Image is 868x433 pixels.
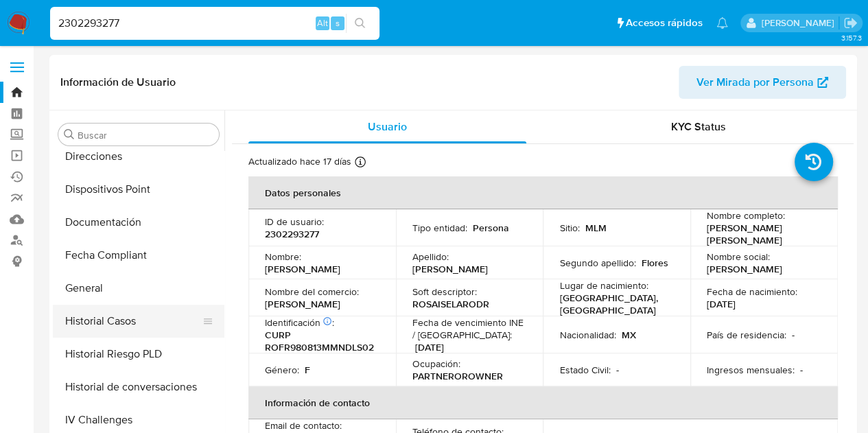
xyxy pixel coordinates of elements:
[800,364,803,376] p: -
[53,173,224,206] button: Dispositivos Point
[415,341,444,353] p: [DATE]
[559,279,648,292] p: Lugar de nacimiento :
[412,298,489,310] p: ROSAISELARODR
[317,16,328,30] span: Alt
[346,14,374,33] button: search-icon
[53,338,224,371] button: Historial Riesgo PLD
[559,364,610,376] p: Estado Civil :
[305,364,310,376] p: F
[412,358,460,370] p: Ocupación :
[621,329,635,341] p: MX
[265,285,359,298] p: Nombre del comercio :
[368,119,407,134] span: Usuario
[559,257,635,269] p: Segundo apellido :
[707,298,736,310] p: [DATE]
[265,215,324,228] p: ID de usuario :
[265,298,340,310] p: [PERSON_NAME]
[50,14,379,32] input: Buscar usuario o caso...
[707,222,816,246] p: [PERSON_NAME] [PERSON_NAME]
[265,263,340,275] p: [PERSON_NAME]
[559,329,615,341] p: Nacionalidad :
[585,222,606,234] p: MLM
[265,250,301,263] p: Nombre :
[671,119,726,134] span: KYC Status
[412,222,467,234] p: Tipo entidad :
[716,17,728,29] a: Notificaciones
[412,250,449,263] p: Apellido :
[473,222,509,234] p: Persona
[248,155,351,168] p: Actualizado hace 17 días
[53,206,224,239] button: Documentación
[248,386,838,419] th: Información de contacto
[761,16,838,30] p: marianathalie.grajeda@mercadolibre.com.mx
[412,263,488,275] p: [PERSON_NAME]
[696,66,814,99] span: Ver Mirada por Persona
[265,228,319,240] p: 2302293277
[53,239,224,272] button: Fecha Compliant
[265,329,374,353] p: CURP ROFR980813MMNDLS02
[53,140,224,173] button: Direcciones
[64,129,75,140] button: Buscar
[707,364,795,376] p: Ingresos mensuales :
[265,316,334,329] p: Identificación :
[412,370,503,382] p: PARTNEROROWNER
[248,176,838,209] th: Datos personales
[412,285,477,298] p: Soft descriptor :
[707,209,785,222] p: Nombre completo :
[559,222,579,234] p: Sitio :
[707,250,770,263] p: Nombre social :
[53,305,213,338] button: Historial Casos
[679,66,846,99] button: Ver Mirada por Persona
[626,16,703,30] span: Accesos rápidos
[60,75,176,89] h1: Información de Usuario
[641,257,668,269] p: Flores
[707,329,786,341] p: País de residencia :
[412,316,527,341] p: Fecha de vencimiento INE / [GEOGRAPHIC_DATA] :
[265,364,299,376] p: Género :
[707,285,797,298] p: Fecha de nacimiento :
[615,364,618,376] p: -
[707,263,782,275] p: [PERSON_NAME]
[78,129,213,141] input: Buscar
[559,292,668,316] p: [GEOGRAPHIC_DATA], [GEOGRAPHIC_DATA]
[792,329,795,341] p: -
[53,272,224,305] button: General
[265,419,342,432] p: Email de contacto :
[843,16,858,30] a: Salir
[336,16,340,30] span: s
[53,371,224,403] button: Historial de conversaciones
